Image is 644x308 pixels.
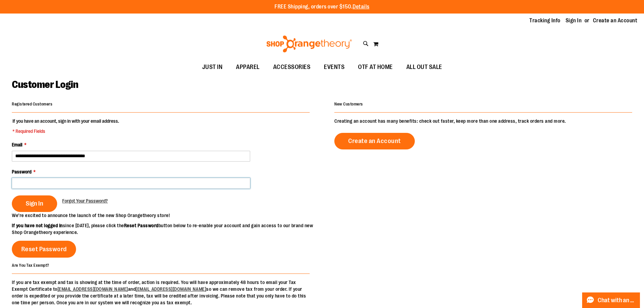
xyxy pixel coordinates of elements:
[21,245,67,253] span: Reset Password
[593,17,638,24] a: Create an Account
[12,212,322,219] p: We’re excited to announce the launch of the new Shop Orangetheory store!
[57,286,128,292] a: [EMAIL_ADDRESS][DOMAIN_NAME]
[265,35,353,52] img: Shop Orangetheory
[334,133,415,149] a: Create an Account
[12,142,22,147] span: Email
[12,195,57,212] button: Sign In
[62,198,108,204] span: Forgot Your Password?
[12,241,76,258] a: Reset Password
[334,118,632,124] p: Creating an account has many benefits: check out faster, keep more than one address, track orders...
[400,60,449,75] a: ALL OUT SALE
[12,222,322,236] p: since [DATE], please click the button below to re-enable your account and gain access to our bran...
[136,286,206,292] a: [EMAIL_ADDRESS][DOMAIN_NAME]
[12,118,120,135] legend: If you have an account, sign in with your email address.
[266,60,317,75] a: ACCESSORIES
[26,200,43,207] span: Sign In
[12,263,49,267] strong: Are You Tax Exempt?
[12,223,63,228] strong: If you have not logged in
[202,60,223,75] span: JUST IN
[12,169,31,174] span: Password
[62,197,108,204] a: Forgot Your Password?
[351,60,400,75] a: OTF AT HOME
[195,60,230,75] a: JUST IN
[598,297,636,304] span: Chat with an Expert
[275,3,369,11] p: FREE Shipping, orders over $150.
[273,60,311,75] span: ACCESSORIES
[236,60,260,75] span: APPAREL
[12,79,78,90] span: Customer Login
[13,128,119,135] span: * Required Fields
[348,137,401,145] span: Create an Account
[324,60,344,75] span: EVENTS
[529,17,560,24] a: Tracking Info
[582,292,640,308] button: Chat with an Expert
[317,60,351,75] a: EVENTS
[566,17,582,24] a: Sign In
[353,4,369,10] a: Details
[406,60,442,75] span: ALL OUT SALE
[358,60,393,75] span: OTF AT HOME
[124,223,159,228] strong: Reset Password
[334,102,363,106] strong: New Customers
[12,279,310,306] p: If you are tax exempt and tax is showing at the time of order, action is required. You will have ...
[229,60,266,75] a: APPAREL
[12,102,52,106] strong: Registered Customers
